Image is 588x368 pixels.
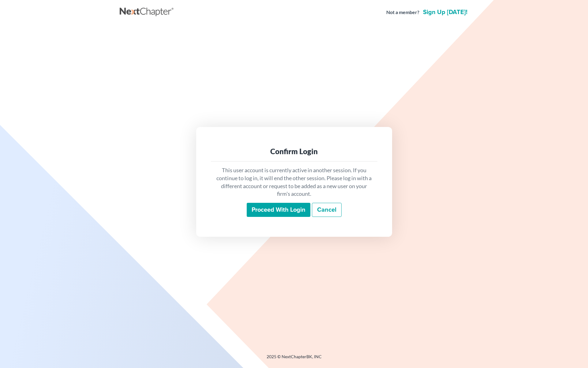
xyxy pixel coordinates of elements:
div: 2025 © NextChapterBK, INC [120,354,469,365]
strong: Not a member? [386,9,419,16]
a: Cancel [312,203,342,217]
p: This user account is currently active in another session. If you continue to log in, it will end ... [216,166,373,198]
a: Sign up [DATE]! [422,9,469,15]
input: Proceed with login [247,203,310,217]
div: Confirm Login [216,147,373,156]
